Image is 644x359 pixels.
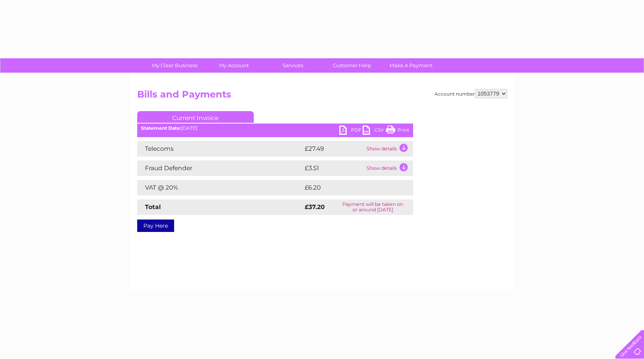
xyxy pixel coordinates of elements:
a: Pay Here [137,220,174,232]
h2: Bills and Payments [137,89,507,104]
a: Make A Payment [379,58,443,73]
div: Account number [435,89,507,98]
td: £3.51 [303,160,365,176]
strong: £37.20 [305,203,325,211]
a: Services [261,58,325,73]
td: £27.49 [303,141,365,157]
td: VAT @ 20% [137,180,303,195]
strong: Total [145,203,161,211]
a: PDF [339,125,363,137]
td: Payment will be taken on or around [DATE] [333,199,413,215]
td: £6.20 [303,180,395,195]
div: [DATE] [137,125,413,131]
td: Show details [365,160,413,176]
a: My Account [202,58,266,73]
td: Fraud Defender [137,160,303,176]
td: Telecoms [137,141,303,157]
td: Show details [365,141,413,157]
a: Print [386,125,409,137]
a: Current Invoice [137,111,254,123]
a: Customer Help [320,58,384,73]
b: Statement Date: [141,125,181,131]
a: CSV [363,125,386,137]
a: My Clear Business [143,58,207,73]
